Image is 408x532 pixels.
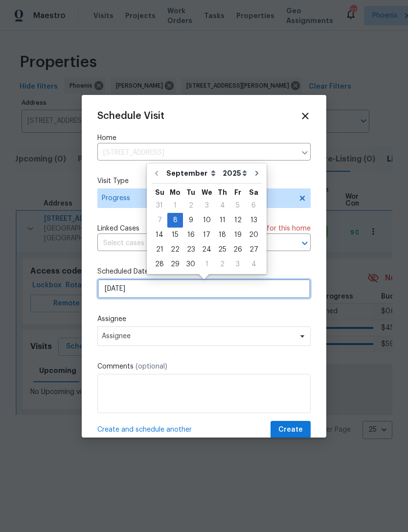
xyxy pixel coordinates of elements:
[246,213,262,227] div: 13
[167,213,183,228] div: Mon Sep 08 2025
[97,236,283,251] input: Select cases
[246,213,262,228] div: Sat Sep 13 2025
[164,166,220,181] select: Month
[199,257,215,271] div: 1
[97,133,311,143] label: Home
[167,242,183,257] div: Mon Sep 22 2025
[97,224,139,233] span: Linked Cases
[215,199,230,212] div: 4
[152,228,167,242] div: Sun Sep 14 2025
[152,213,167,227] div: 7
[167,198,183,213] div: Mon Sep 01 2025
[246,242,262,257] div: Sat Sep 27 2025
[230,228,246,242] div: Fri Sep 19 2025
[199,198,215,213] div: Wed Sep 03 2025
[215,257,230,271] div: 2
[183,257,199,272] div: Tue Sep 30 2025
[152,213,167,228] div: Sun Sep 07 2025
[202,189,212,196] abbr: Wednesday
[246,228,262,242] div: 20
[215,228,230,242] div: 18
[183,243,199,256] div: 23
[152,228,167,242] div: 14
[183,257,199,271] div: 30
[215,243,230,256] div: 25
[199,199,215,212] div: 3
[230,213,246,227] div: 12
[170,189,181,196] abbr: Monday
[300,111,311,121] span: Close
[298,236,312,250] button: Open
[246,257,262,272] div: Sat Oct 04 2025
[230,257,246,271] div: 3
[246,257,262,271] div: 4
[249,163,264,183] button: Go to next month
[97,176,311,186] label: Visit Type
[102,193,292,203] span: Progress
[220,166,249,181] select: Year
[230,257,246,272] div: Fri Oct 03 2025
[97,145,296,161] input: Enter in an address
[215,242,230,257] div: Thu Sep 25 2025
[183,199,199,212] div: 2
[152,243,167,256] div: 21
[183,228,199,242] div: 16
[218,189,227,196] abbr: Thursday
[183,228,199,242] div: Tue Sep 16 2025
[199,257,215,272] div: Wed Oct 01 2025
[230,213,246,228] div: Fri Sep 12 2025
[230,198,246,213] div: Fri Sep 05 2025
[230,242,246,257] div: Fri Sep 26 2025
[97,425,192,435] span: Create and schedule another
[167,228,183,242] div: Mon Sep 15 2025
[199,213,215,227] div: 10
[152,199,167,212] div: 31
[199,243,215,256] div: 24
[230,243,246,256] div: 26
[246,243,262,256] div: 27
[97,314,311,324] label: Assignee
[183,213,199,227] div: 9
[230,199,246,212] div: 5
[167,228,183,242] div: 15
[230,228,246,242] div: 19
[246,228,262,242] div: Sat Sep 20 2025
[155,189,164,196] abbr: Sunday
[215,198,230,213] div: Thu Sep 04 2025
[246,199,262,212] div: 6
[215,213,230,227] div: 11
[152,198,167,213] div: Sun Aug 31 2025
[183,198,199,213] div: Tue Sep 02 2025
[97,267,311,277] label: Scheduled Date
[152,257,167,272] div: Sun Sep 28 2025
[199,228,215,242] div: Wed Sep 17 2025
[167,199,183,212] div: 1
[186,189,195,196] abbr: Tuesday
[215,257,230,272] div: Thu Oct 02 2025
[199,242,215,257] div: Wed Sep 24 2025
[199,228,215,242] div: 17
[149,163,164,183] button: Go to previous month
[97,279,311,299] input: M/D/YYYY
[183,213,199,228] div: Tue Sep 09 2025
[167,257,183,272] div: Mon Sep 29 2025
[199,213,215,228] div: Wed Sep 10 2025
[215,213,230,228] div: Thu Sep 11 2025
[167,257,183,271] div: 29
[167,213,183,227] div: 8
[102,332,294,340] span: Assignee
[167,243,183,256] div: 22
[136,363,167,370] span: (optional)
[246,198,262,213] div: Sat Sep 06 2025
[215,228,230,242] div: Thu Sep 18 2025
[249,189,258,196] abbr: Saturday
[271,421,311,439] button: Create
[152,257,167,271] div: 28
[97,111,164,121] span: Schedule Visit
[152,242,167,257] div: Sun Sep 21 2025
[97,362,311,371] label: Comments
[278,424,303,436] span: Create
[183,242,199,257] div: Tue Sep 23 2025
[234,189,241,196] abbr: Friday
